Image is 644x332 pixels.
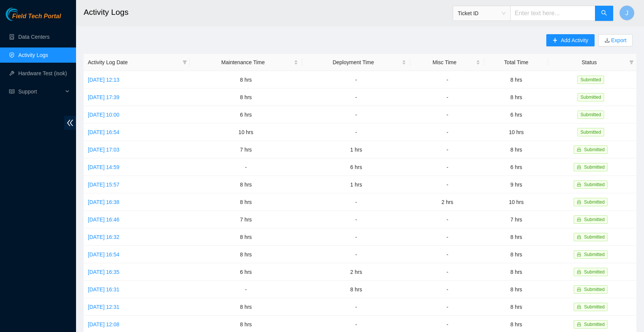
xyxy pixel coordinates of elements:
[88,234,119,240] a: [DATE] 16:32
[410,141,484,158] td: -
[190,263,302,281] td: 6 hrs
[18,34,49,40] a: Data Centers
[601,10,607,17] span: search
[190,281,302,298] td: -
[88,129,119,135] a: [DATE] 16:54
[484,263,548,281] td: 8 hrs
[604,38,610,44] span: download
[88,251,119,258] a: [DATE] 16:54
[6,8,38,21] img: Akamai Technologies
[182,60,187,65] span: filter
[584,217,604,222] span: Submitted
[410,158,484,176] td: -
[628,57,635,68] span: filter
[88,147,119,153] a: [DATE] 17:03
[577,305,581,309] span: lock
[88,182,119,188] a: [DATE] 15:57
[190,298,302,316] td: 8 hrs
[484,211,548,228] td: 7 hrs
[302,193,411,211] td: -
[410,228,484,246] td: -
[88,112,119,118] a: [DATE] 10:00
[584,164,604,170] span: Submitted
[410,71,484,89] td: -
[577,252,581,257] span: lock
[484,228,548,246] td: 8 hrs
[302,281,411,298] td: 8 hrs
[552,38,558,44] span: plus
[577,217,581,222] span: lock
[577,200,581,204] span: lock
[302,211,411,228] td: -
[577,111,604,119] span: Submitted
[302,89,411,106] td: -
[410,89,484,106] td: -
[302,123,411,141] td: -
[302,141,411,158] td: 1 hrs
[88,94,119,100] a: [DATE] 17:39
[12,13,61,20] span: Field Tech Portal
[410,298,484,316] td: -
[577,235,581,239] span: lock
[88,199,119,205] a: [DATE] 16:38
[510,6,595,21] input: Enter text here...
[577,147,581,152] span: lock
[484,54,548,71] th: Total Time
[190,176,302,193] td: 8 hrs
[577,182,581,187] span: lock
[484,71,548,89] td: 8 hrs
[9,89,14,94] span: read
[577,165,581,169] span: lock
[484,193,548,211] td: 10 hrs
[181,57,189,68] span: filter
[302,176,411,193] td: 1 hrs
[18,84,63,99] span: Support
[584,287,604,292] span: Submitted
[64,116,76,130] span: double-left
[484,246,548,263] td: 8 hrs
[552,58,626,66] span: Status
[302,71,411,89] td: -
[410,193,484,211] td: 2 hrs
[302,228,411,246] td: -
[88,286,119,292] a: [DATE] 16:31
[584,234,604,240] span: Submitted
[484,176,548,193] td: 9 hrs
[484,298,548,316] td: 8 hrs
[88,304,119,310] a: [DATE] 12:31
[619,5,634,21] button: J
[484,123,548,141] td: 10 hrs
[302,246,411,263] td: -
[410,176,484,193] td: -
[410,246,484,263] td: -
[598,34,633,46] button: downloadExport
[190,228,302,246] td: 8 hrs
[484,158,548,176] td: 6 hrs
[484,89,548,106] td: 8 hrs
[88,269,119,275] a: [DATE] 16:35
[410,106,484,123] td: -
[88,321,119,327] a: [DATE] 12:08
[190,89,302,106] td: 8 hrs
[484,141,548,158] td: 8 hrs
[190,71,302,89] td: 8 hrs
[190,246,302,263] td: 8 hrs
[18,70,67,76] a: Hardware Test (isok)
[190,193,302,211] td: 8 hrs
[410,123,484,141] td: -
[577,287,581,292] span: lock
[88,58,179,66] span: Activity Log Date
[577,93,604,101] span: Submitted
[584,322,604,327] span: Submitted
[561,36,588,44] span: Add Activity
[302,298,411,316] td: -
[584,199,604,205] span: Submitted
[629,60,634,65] span: filter
[577,128,604,136] span: Submitted
[577,76,604,84] span: Submitted
[546,34,594,46] button: plusAdd Activity
[190,158,302,176] td: -
[190,123,302,141] td: 10 hrs
[410,263,484,281] td: -
[302,158,411,176] td: 6 hrs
